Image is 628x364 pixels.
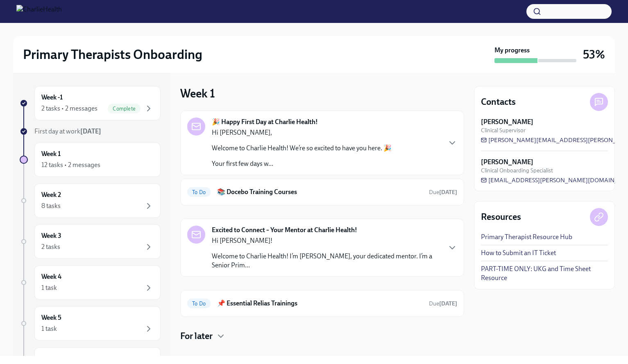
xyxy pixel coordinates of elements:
span: To Do [187,189,211,195]
p: Welcome to Charlie Health! We’re so excited to have you here. 🎉 [212,144,392,153]
span: First day at work [34,127,101,135]
a: PART-TIME ONLY: UKG and Time Sheet Resource [481,265,608,283]
strong: 🎉 Happy First Day at Charlie Health! [212,118,318,127]
h4: Resources [481,211,521,223]
h6: Week 6 [41,354,61,363]
img: CharlieHealth [16,5,62,18]
h6: 📌 Essential Relias Trainings [217,299,422,308]
div: 1 task [41,283,57,292]
span: Complete [108,106,141,112]
a: How to Submit an IT Ticket [481,249,556,258]
a: To Do📌 Essential Relias TrainingsDue[DATE] [187,297,457,310]
h6: Week 5 [41,313,61,322]
div: 12 tasks • 2 messages [41,161,100,170]
a: Week 41 task [20,265,161,300]
strong: Excited to Connect – Your Mentor at Charlie Health! [212,226,357,235]
h4: Contacts [481,96,516,108]
span: Clinical Supervisor [481,127,526,134]
h6: Week -1 [41,93,63,102]
span: Clinical Onboarding Specialist [481,167,553,174]
h6: Week 4 [41,272,61,281]
a: Week -12 tasks • 2 messagesComplete [20,86,161,120]
strong: [DATE] [439,189,457,196]
a: Week 51 task [20,306,161,341]
p: Your first few days w... [212,159,392,168]
a: To Do📚 Docebo Training CoursesDue[DATE] [187,185,457,199]
p: Hi [PERSON_NAME]! [212,236,441,245]
h6: 📚 Docebo Training Courses [217,188,422,197]
div: For later [180,330,464,342]
span: Due [429,189,457,196]
div: 2 tasks [41,242,60,251]
div: 2 tasks • 2 messages [41,104,97,113]
strong: My progress [494,46,530,55]
span: August 26th, 2025 09:00 [429,188,457,196]
a: First day at work[DATE] [20,127,161,136]
strong: [PERSON_NAME] [481,118,533,127]
h6: Week 1 [41,149,61,158]
div: 1 task [41,324,57,333]
h6: Week 2 [41,190,61,199]
span: August 25th, 2025 09:00 [429,300,457,307]
a: Week 28 tasks [20,183,161,218]
h6: Week 3 [41,231,61,240]
strong: [DATE] [80,127,101,135]
span: Due [429,300,457,307]
p: Welcome to Charlie Health! I’m [PERSON_NAME], your dedicated mentor. I’m a Senior Prim... [212,252,441,270]
strong: [PERSON_NAME] [481,158,533,167]
div: 8 tasks [41,201,61,210]
h2: Primary Therapists Onboarding [23,46,202,63]
a: Week 112 tasks • 2 messages [20,142,161,177]
strong: [DATE] [439,300,457,307]
p: Hi [PERSON_NAME], [212,128,392,137]
a: Week 32 tasks [20,224,161,259]
span: To Do [187,301,211,307]
h3: 53% [583,47,605,62]
h4: For later [180,330,213,342]
h3: Week 1 [180,86,215,101]
a: Primary Therapist Resource Hub [481,233,572,242]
